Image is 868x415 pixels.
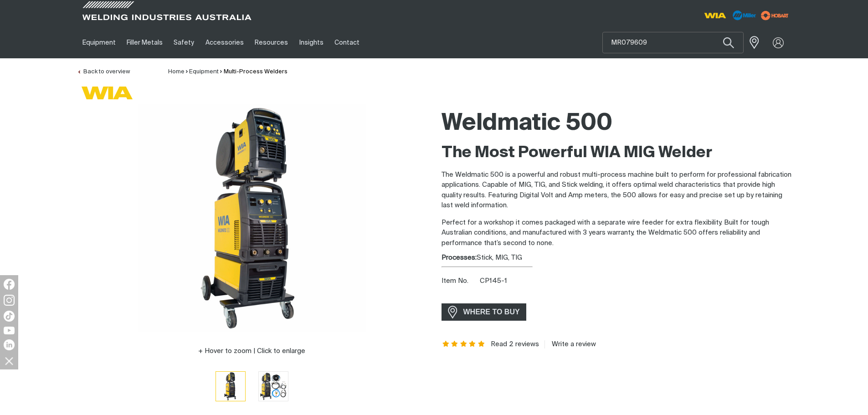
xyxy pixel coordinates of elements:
[77,69,130,75] a: Back to overview of Multi-Process Welders
[457,305,526,319] span: WHERE TO BUY
[189,69,219,75] a: Equipment
[1,353,17,369] img: hide socials
[442,254,477,261] strong: Processes:
[193,346,311,357] button: Hover to zoom | Click to enlarge
[293,27,329,58] a: Insights
[544,340,596,348] a: Write a review
[216,371,246,401] button: Go to slide 1
[442,143,791,163] h2: The Most Powerful WIA MIG Welder
[138,104,366,332] img: Weldmatic 500
[224,69,288,75] a: Multi-Process Welders
[77,27,613,58] nav: Main
[442,170,791,211] p: The Weldmatic 500 is a powerful and robust multi-process machine built to perform for professiona...
[249,27,293,58] a: Resources
[491,340,539,348] a: Read 2 reviews
[603,32,743,53] input: Product name or item number...
[4,279,15,290] img: Facebook
[442,109,791,138] h1: Weldmatic 500
[4,327,15,334] img: YouTube
[4,339,15,350] img: LinkedIn
[329,27,365,58] a: Contact
[168,69,185,75] a: Home
[442,341,486,348] span: Rating: 5
[168,67,288,77] nav: Breadcrumb
[442,276,478,287] span: Item No.
[4,311,15,322] img: TikTok
[442,218,791,249] p: Perfect for a workshop it comes packaged with a separate wire feeder for extra flexibility. Built...
[168,27,200,58] a: Safety
[200,27,249,58] a: Accessories
[216,372,245,401] img: Weldmatic 500
[259,372,288,401] img: Weldmatic 500
[713,32,744,53] button: Search products
[121,27,168,58] a: Filler Metals
[4,295,15,306] img: Instagram
[442,253,791,263] div: Stick, MIG, TIG
[258,371,288,401] button: Go to slide 2
[480,277,507,284] span: CP145-1
[442,303,527,320] a: WHERE TO BUY
[77,27,121,58] a: Equipment
[758,9,791,22] img: miller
